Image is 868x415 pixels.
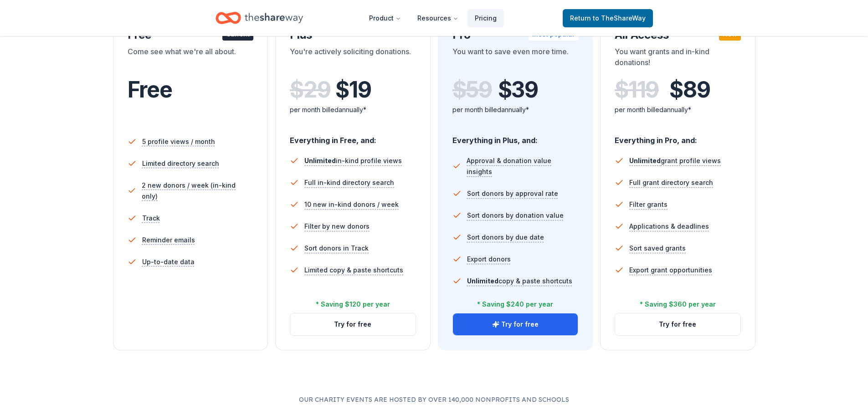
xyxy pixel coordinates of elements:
span: Sort saved grants [629,243,686,254]
div: Everything in Plus, and: [452,127,579,146]
span: copy & paste shortcuts [467,277,572,285]
div: * Saving $240 per year [477,299,553,310]
span: in-kind profile views [304,157,402,164]
span: 5 profile views / month [142,136,215,147]
button: Try for free [290,313,416,335]
a: Pricing [467,9,504,27]
span: Unlimited [629,157,661,164]
span: $ 19 [335,77,371,102]
span: Unlimited [304,157,336,164]
span: Sort donors by donation value [467,210,564,221]
span: Sort donors by due date [467,232,544,243]
div: * Saving $120 per year [316,299,390,310]
a: Home [216,7,303,29]
div: per month billed annually* [290,104,416,115]
span: Up-to-date data [142,256,195,267]
span: Free [128,76,172,103]
div: Everything in Pro, and: [615,127,741,146]
span: Track [142,213,160,224]
div: You want grants and in-kind donations! [615,46,741,72]
span: Filter by new donors [304,221,370,232]
nav: Main [362,7,504,29]
div: You're actively soliciting donations. [290,46,416,72]
div: You want to save even more time. [452,46,579,72]
span: to TheShareWay [593,14,646,22]
span: $ 39 [498,77,538,102]
div: per month billed annually* [615,104,741,115]
span: Sort donors in Track [304,243,369,254]
span: Full in-kind directory search [304,177,394,188]
span: Filter grants [629,199,668,210]
div: Come see what we're all about. [128,46,254,72]
span: Export grant opportunities [629,265,712,276]
div: Everything in Free, and: [290,127,416,146]
span: Reminder emails [142,235,195,246]
span: Limited copy & paste shortcuts [304,265,403,276]
span: Approval & donation value insights [467,155,578,177]
span: grant profile views [629,157,721,164]
a: Returnto TheShareWay [563,9,653,27]
span: Return [570,13,646,24]
span: Full grant directory search [629,177,713,188]
button: Try for free [453,313,578,335]
span: Unlimited [467,277,498,285]
span: Limited directory search [142,158,219,169]
span: Applications & deadlines [629,221,709,232]
span: Export donors [467,254,511,265]
span: $ 89 [669,77,710,102]
span: 10 new in-kind donors / week [304,199,399,210]
p: Our charity events are hosted by over 140,000 nonprofits and schools [36,394,832,405]
div: * Saving $360 per year [640,299,716,310]
button: Try for free [615,313,740,335]
button: Resources [410,9,466,27]
button: Product [362,9,408,27]
div: per month billed annually* [452,104,579,115]
span: 2 new donors / week (in-kind only) [142,180,253,202]
span: Sort donors by approval rate [467,188,558,199]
